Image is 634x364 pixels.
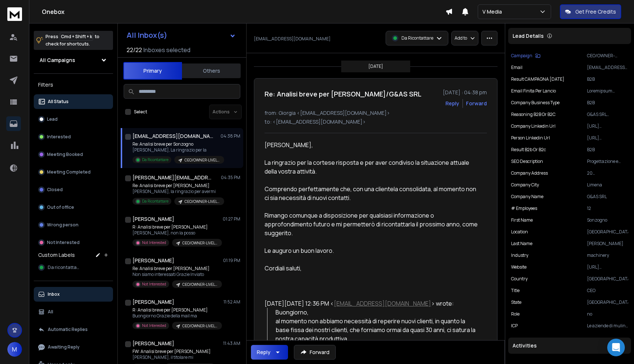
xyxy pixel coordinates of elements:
p: machinery [587,252,628,258]
p: Not Interested [142,323,166,328]
button: Awaiting Reply [34,340,113,354]
p: [PERSON_NAME] [587,241,628,247]
p: Company Business Type [511,100,560,106]
button: Primary [123,62,182,80]
a: [EMAIL_ADDRESS][DOMAIN_NAME] [334,299,431,307]
div: [DATE][DATE] 12:36 PM < > wrote: [265,299,479,308]
h3: Filters [34,80,113,90]
p: 04:38 PM [221,133,240,139]
h1: All Inbox(s) [127,32,167,39]
p: Re: Analisi breve per Sonzogno [132,141,221,147]
p: CEO/OWNER-LIVELLO 3 - CONSAPEVOLE DEL PROBLEMA-PERSONALIZZAZIONI TARGET A-TEST 1 [185,157,220,163]
p: to: <[EMAIL_ADDRESS][DOMAIN_NAME]> [265,118,487,125]
p: from: Giorgia <[EMAIL_ADDRESS][DOMAIN_NAME]> [265,109,487,117]
h1: [PERSON_NAME] [132,257,174,264]
button: Meeting Completed [34,165,113,179]
p: Email [511,65,522,70]
p: [URL][DOMAIN_NAME] [587,264,628,270]
p: Last Name [511,241,532,247]
p: Buongiorno Grazie della mail ma [132,313,221,319]
button: Not Interested [34,235,113,250]
p: Campaign [511,53,532,59]
button: Closed [34,182,113,197]
p: 12 [587,205,628,211]
p: 01:27 PM [223,216,240,222]
p: Awaiting Reply [48,344,80,350]
p: Reasoning B2B or B2C [511,112,555,117]
div: al momento non abbiamo necessità di reperire nuovi clienti, in quanto la base fissa dei nostri cl... [276,317,479,343]
p: [PERSON_NAME], il titolare mi [132,354,215,360]
p: 11:52 AM [223,299,240,305]
p: B2B [587,100,628,106]
button: All [34,305,113,319]
label: Select [134,109,147,115]
div: Comprendo perfettamente che, con una clientela consolidata, al momento non ci sia necessità di nu... [265,185,479,202]
button: M [7,342,22,357]
p: Country [511,276,528,282]
p: Meeting Completed [47,169,91,175]
h1: [PERSON_NAME][EMAIL_ADDRESS][DOMAIN_NAME] [132,174,213,181]
h3: Inboxes selected [143,45,190,54]
div: Activities [508,338,631,354]
button: All Inbox(s) [121,28,242,43]
p: 11:43 AM [223,341,240,346]
p: Da Ricontattare [401,35,433,41]
button: Reply [251,345,288,360]
p: SEO Description [511,159,543,164]
button: Da ricontattare [34,260,113,275]
p: [EMAIL_ADDRESS][DOMAIN_NAME] [587,65,628,70]
button: Interested [34,130,113,144]
p: Press to check for shortcuts. [45,33,99,48]
h1: Onebox [42,7,445,16]
button: Get Free Credits [560,4,621,19]
h1: [PERSON_NAME] [132,298,174,306]
p: Meeting Booked [47,152,83,157]
p: R: Analisi breve per [PERSON_NAME] [132,307,221,313]
p: email finita per lancio [511,88,556,94]
p: B2B [587,76,628,82]
p: 04:35 PM [221,175,240,181]
button: Wrong person [34,218,113,232]
p: All [48,309,53,315]
p: Out of office [47,204,74,210]
p: CEO/OWNER-LIVELLO 3 - CONSAPEVOLE DEL PROBLEMA-PERSONALIZZAZIONI TARGET A-TEST 1 [185,199,220,204]
p: Not Interested [47,240,80,245]
p: Get Free Credits [575,8,616,15]
p: industry [511,252,528,258]
h1: [PERSON_NAME] [132,215,174,223]
p: Automatic Replies [48,327,88,332]
p: Sonzogno [587,217,628,223]
p: 20 [GEOGRAPHIC_DATA] [587,170,628,176]
p: Inbox [48,291,60,297]
p: Interested [47,134,71,140]
p: role [511,311,520,317]
p: Wrong person [47,222,79,228]
p: 01:19 PM [223,258,240,263]
p: Company Name [511,194,543,200]
p: Le aziende di mulini industriali e fabbriche di pasta sono i principali clienti ideali di G&AS SR... [587,323,628,329]
button: Reply [445,100,459,107]
p: Not Interested [142,240,166,245]
p: Progettazione e costruzione macchine al servizio di molini e pastifici. Vasta gamma di macchinari... [587,159,628,164]
button: Meeting Booked [34,147,113,162]
p: [DATE] [368,63,383,69]
button: All Status [34,94,113,109]
span: 22 / 22 [127,45,142,54]
p: Da Ricontattare [142,157,168,163]
p: [PERSON_NAME], non la posso [132,230,221,236]
div: Le auguro un buon lavoro. [265,246,479,255]
h1: [EMAIL_ADDRESS][DOMAIN_NAME] [132,132,213,140]
p: [DATE] : 04:38 pm [443,89,487,96]
p: Non siamo interessati Grazie Inviato [132,272,221,277]
p: [EMAIL_ADDRESS][DOMAIN_NAME] [254,36,331,42]
img: logo [7,7,22,21]
p: Result CAMPAGNA [DATE] [511,76,564,82]
div: Forward [466,100,487,107]
p: G&AS SRL [587,194,628,200]
p: Company Linkedin Url [511,123,555,129]
button: Out of office [34,200,113,215]
p: [GEOGRAPHIC_DATA] [587,299,628,305]
span: Cmd + Shift + k [60,32,93,41]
